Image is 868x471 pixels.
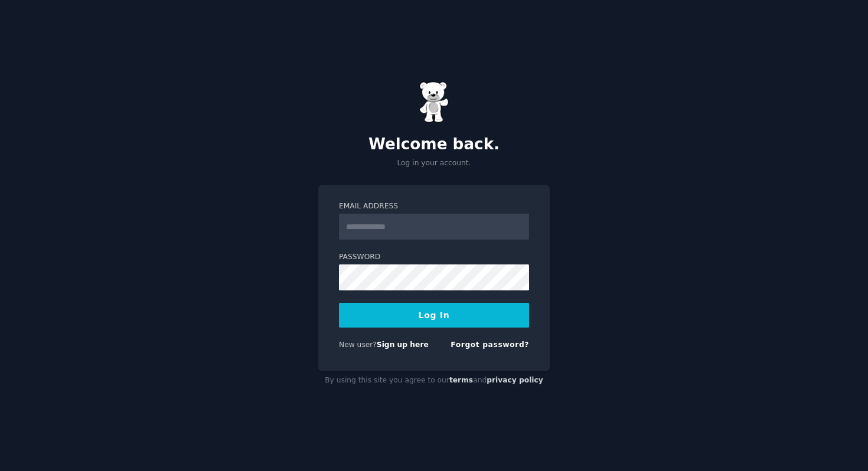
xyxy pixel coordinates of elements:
span: New user? [339,341,377,349]
button: Log In [339,303,529,328]
a: Forgot password? [451,341,529,349]
label: Password [339,252,529,263]
label: Email Address [339,201,529,212]
a: Sign up here [377,341,429,349]
h2: Welcome back. [318,135,550,154]
a: privacy policy [487,376,543,384]
a: terms [449,376,473,384]
div: By using this site you agree to our and [318,371,550,390]
img: Gummy Bear [419,81,449,123]
p: Log in your account. [318,158,550,169]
